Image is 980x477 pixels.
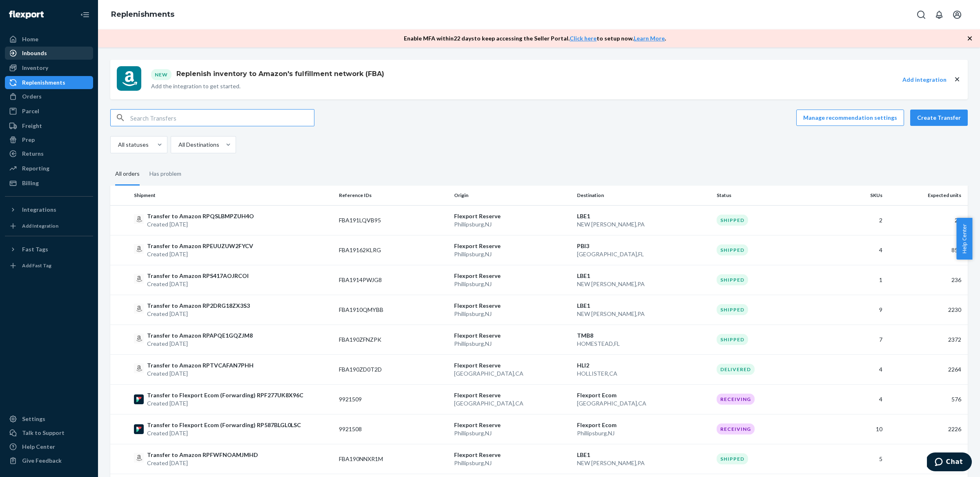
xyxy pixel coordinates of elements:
div: New [151,69,171,80]
td: 10 [828,414,886,444]
div: Add Integration [22,222,58,229]
span: Help Center [956,218,972,260]
td: 2264 [886,354,968,384]
div: Freight [22,122,42,130]
td: 2 [828,205,886,235]
div: Has problem [149,163,181,184]
th: Expected units [886,186,968,205]
div: Returns [22,150,44,158]
p: Flexport Reserve [454,361,570,370]
a: Inventory [5,61,93,74]
a: Replenishments [111,10,174,19]
a: Reporting [5,162,93,175]
td: FBA190ZFNZPK [336,325,450,354]
td: 4 [828,354,886,384]
p: Add the integration to get started. [151,82,384,90]
div: Shipped [717,334,748,345]
p: Transfer to Amazon RPTVCAFAN7PHH [147,361,254,370]
td: 7 [828,325,886,354]
div: Inbounds [22,49,47,57]
p: NEW [PERSON_NAME] , PA [577,280,710,288]
p: Flexport Reserve [454,451,570,459]
input: All Destinations [178,141,178,149]
td: FBA190ZD0T2D [336,354,450,384]
td: 236 [886,265,968,295]
p: Created [DATE] [147,429,301,437]
p: HOMESTEAD , FL [577,340,710,348]
input: Search Transfers [130,110,314,126]
div: All statuses [118,141,149,149]
a: Learn More [634,35,665,42]
td: 5 [828,444,886,474]
button: Create Transfer [910,110,968,126]
a: Orders [5,90,93,103]
button: Manage recommendation settings [796,110,904,126]
p: HOLLISTER , CA [577,370,710,378]
a: Replenishments [5,76,93,89]
p: Enable MFA within 22 days to keep accessing the Seller Portal. to setup now. . [404,34,666,43]
p: Flexport Ecom [577,391,710,399]
p: Flexport Reserve [454,391,570,399]
a: Settings [5,412,93,425]
input: All statuses [117,141,118,149]
p: Flexport Reserve [454,242,570,250]
p: Transfer to Amazon RP2DRG18ZX3S3 [147,302,250,310]
td: 2226 [886,414,968,444]
p: Created [DATE] [147,399,303,408]
p: Transfer to Amazon RPAPQE1GQZJM8 [147,331,253,340]
div: Fast Tags [22,245,48,253]
p: NEW [PERSON_NAME] , PA [577,220,710,228]
button: Close Navigation [77,7,93,23]
th: Shipment [131,186,336,205]
p: PBI3 [577,242,710,250]
p: Transfer to Amazon RPEUUZUW2FYCV [147,242,253,250]
p: HLI2 [577,361,710,370]
button: Give Feedback [5,454,93,467]
p: Flexport Reserve [454,331,570,340]
p: LBE1 [577,272,710,280]
p: LBE1 [577,212,710,220]
p: Phillipsburg , NJ [454,429,570,437]
a: Click here [570,35,597,42]
div: Reporting [22,164,49,172]
div: Billing [22,179,39,187]
p: Transfer to Amazon RPQSLBMPZUH4O [147,212,254,220]
td: 576 [886,384,968,414]
th: Destination [574,186,713,205]
div: Shipped [717,453,748,464]
p: Transfer to Amazon RPS417AOJRCOI [147,272,249,280]
div: Shipped [717,244,748,255]
div: Shipped [717,274,748,285]
th: SKUs [828,186,886,205]
div: Orders [22,92,42,101]
td: FBA19162KLRG [336,235,450,265]
div: Inventory [22,64,48,72]
td: 24 [886,205,968,235]
td: 9 [828,295,886,325]
p: LBE1 [577,302,710,310]
div: Help Center [22,443,55,451]
iframe: Opens a widget where you can chat to one of our agents [927,452,972,473]
td: FBA1910QMYBB [336,295,450,325]
p: NEW [PERSON_NAME] , PA [577,310,710,318]
div: Home [22,35,38,43]
p: Created [DATE] [147,250,253,258]
div: All Destinations [178,141,219,149]
a: Inbounds [5,47,93,60]
button: Open notifications [931,7,947,23]
td: 2372 [886,325,968,354]
td: 903 [886,444,968,474]
button: Talk to Support [5,426,93,439]
div: All orders [115,163,140,186]
td: 9921509 [336,384,450,414]
p: Flexport Ecom [577,421,710,429]
p: Phillipsburg , NJ [454,340,570,348]
p: Phillipsburg , NJ [454,310,570,318]
div: Shipped [717,215,748,226]
p: Created [DATE] [147,340,253,348]
a: Help Center [5,440,93,453]
th: Origin [451,186,574,205]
